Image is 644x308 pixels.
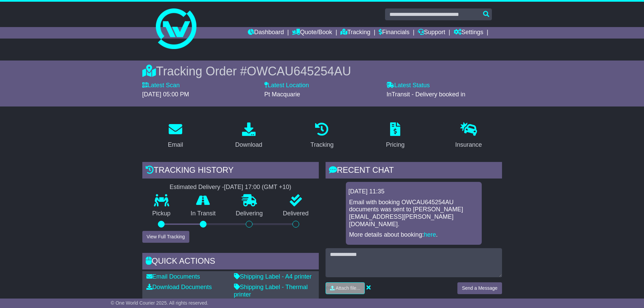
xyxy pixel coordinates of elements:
[224,184,291,191] div: [DATE] 17:00 (GMT +10)
[234,284,308,298] a: Shipping Label - Thermal printer
[247,64,351,78] span: OWCAU645254AU
[146,284,212,290] a: Download Documents
[235,140,262,149] div: Download
[451,120,486,152] a: Insurance
[168,140,183,149] div: Email
[146,273,200,280] a: Email Documents
[326,162,502,180] div: RECENT CHAT
[142,162,319,180] div: Tracking history
[424,231,436,238] a: here
[379,27,409,39] a: Financials
[454,27,483,39] a: Settings
[142,184,319,191] div: Estimated Delivery -
[457,282,502,294] button: Send a Message
[142,231,189,243] button: View Full Tracking
[142,82,180,89] label: Latest Scan
[273,210,319,217] p: Delivered
[382,120,409,152] a: Pricing
[231,120,267,152] a: Download
[142,210,181,217] p: Pickup
[142,253,319,271] div: Quick Actions
[264,91,300,98] span: Pt Macquarie
[340,27,370,39] a: Tracking
[111,300,209,306] span: © One World Courier 2025. All rights reserved.
[349,188,479,195] div: [DATE] 11:35
[349,231,478,239] p: More details about booking: .
[234,273,312,280] a: Shipping Label - A4 printer
[349,199,478,228] p: Email with booking OWCAU645254AU documents was sent to [PERSON_NAME][EMAIL_ADDRESS][PERSON_NAME][...
[248,27,284,39] a: Dashboard
[264,82,309,89] label: Latest Location
[386,140,405,149] div: Pricing
[306,120,338,152] a: Tracking
[142,64,502,78] div: Tracking Order #
[386,82,430,89] label: Latest Status
[310,140,333,149] div: Tracking
[142,91,189,98] span: [DATE] 05:00 PM
[455,140,482,149] div: Insurance
[386,91,465,98] span: InTransit - Delivery booked in
[163,120,187,152] a: Email
[181,210,226,217] p: In Transit
[418,27,445,39] a: Support
[226,210,273,217] p: Delivering
[292,27,332,39] a: Quote/Book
